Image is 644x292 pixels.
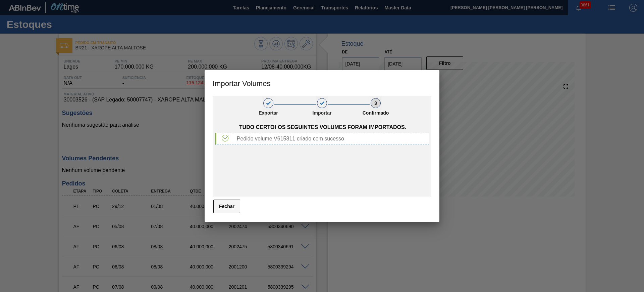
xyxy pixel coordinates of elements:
button: Fechar [213,200,240,213]
img: Tipo [222,135,228,141]
div: 3 [371,98,381,108]
div: 2 [317,98,327,108]
button: 3Confirmado [370,96,382,123]
h3: Importar Volumes [205,70,439,96]
p: Exportar [252,110,285,116]
div: 1 [263,98,273,108]
button: 1Exportar [262,96,274,123]
p: Confirmado [359,110,392,116]
button: 2Importar [316,96,328,123]
div: Pedido volume V615811 criado com sucesso [234,136,429,142]
span: Tudo certo! Os seguintes volumes foram importados. [239,124,406,130]
p: Importar [305,110,339,116]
